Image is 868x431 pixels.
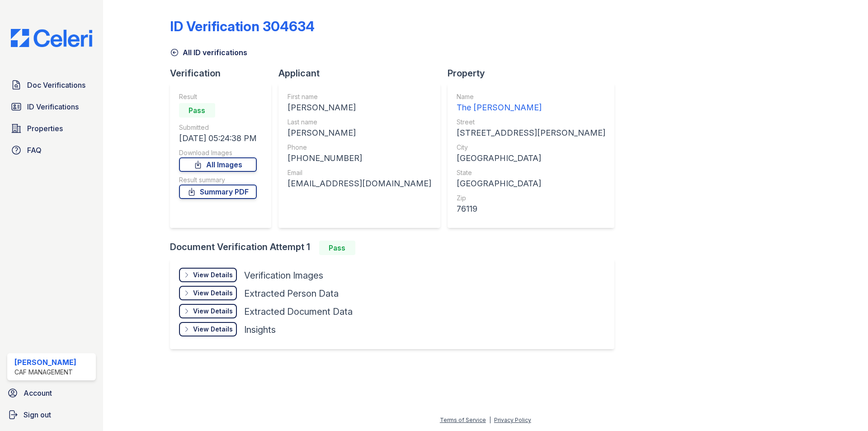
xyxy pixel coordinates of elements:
a: FAQ [7,141,96,159]
div: Phone [288,143,431,152]
a: Terms of Service [440,417,486,423]
div: [PHONE_NUMBER] [288,152,431,165]
div: View Details [193,289,233,298]
span: Properties [27,123,63,134]
div: Extracted Person Data [244,287,339,300]
div: Result summary [179,175,257,185]
span: Account [24,388,52,398]
div: Insights [244,323,276,336]
a: Properties [7,119,96,137]
a: All Images [179,157,257,172]
div: View Details [193,325,233,334]
div: [PERSON_NAME] [288,101,431,114]
div: Verification [170,67,278,80]
div: Result [179,92,257,101]
img: CE_Logo_Blue-a8612792a0a2168367f1c8372b55b34899dd931a85d93a1a3d3e32e68fde9ad4.png [4,29,99,47]
div: View Details [193,307,233,316]
div: Extracted Document Data [244,305,353,318]
div: [PERSON_NAME] [14,357,76,368]
div: Last name [288,118,431,127]
div: [PERSON_NAME] [288,127,431,139]
iframe: chat widget [830,395,859,422]
div: Document Verification Attempt 1 [170,241,622,255]
div: State [457,168,605,177]
div: Pass [319,241,355,255]
a: Doc Verifications [7,76,96,94]
a: Sign out [4,406,99,424]
div: Street [457,118,605,127]
div: [STREET_ADDRESS][PERSON_NAME] [457,127,605,139]
div: City [457,143,605,152]
div: | [489,417,491,423]
div: Download Images [179,148,257,157]
span: Sign out [24,409,51,420]
a: Privacy Policy [494,417,531,423]
div: Email [288,168,431,177]
div: CAF Management [14,368,76,377]
div: 76119 [457,203,605,215]
span: Doc Verifications [27,80,85,90]
div: Applicant [278,67,448,80]
a: ID Verifications [7,98,96,116]
div: [GEOGRAPHIC_DATA] [457,152,605,165]
span: ID Verifications [27,101,79,112]
div: Verification Images [244,269,323,282]
a: Summary PDF [179,185,257,199]
div: Submitted [179,123,257,132]
div: Pass [179,103,215,118]
div: View Details [193,270,233,279]
a: All ID verifications [170,47,247,58]
div: The [PERSON_NAME] [457,101,605,114]
div: [DATE] 05:24:38 PM [179,132,257,145]
a: Name The [PERSON_NAME] [457,92,605,114]
div: Name [457,92,605,101]
div: ID Verification 304634 [170,18,315,34]
span: FAQ [27,145,42,156]
div: [EMAIL_ADDRESS][DOMAIN_NAME] [288,177,431,190]
div: Zip [457,194,605,203]
div: First name [288,92,431,101]
div: Property [448,67,622,80]
div: [GEOGRAPHIC_DATA] [457,177,605,190]
a: Account [4,384,99,402]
